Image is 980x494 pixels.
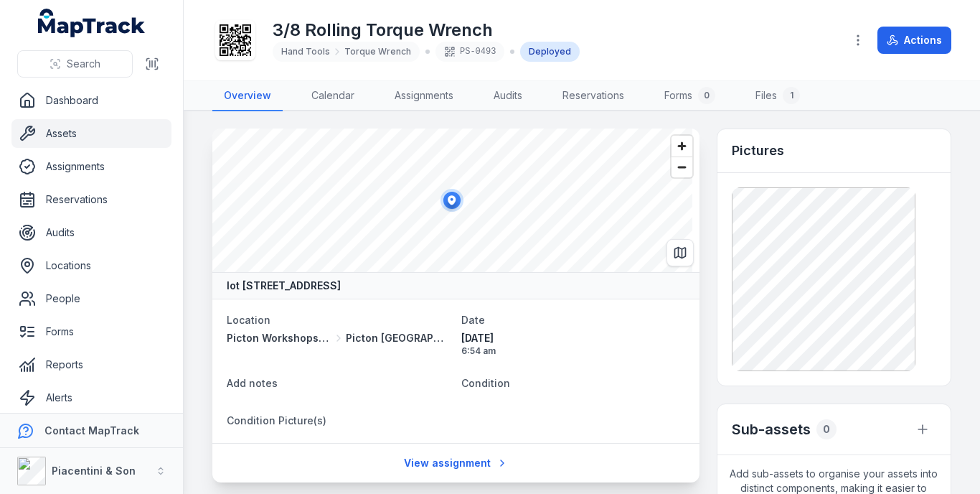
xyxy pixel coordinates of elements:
[17,50,133,78] button: Search
[461,377,510,389] span: Condition
[344,46,411,57] span: Torque Wrench
[11,185,171,214] a: Reservations
[11,317,171,346] a: Forms
[11,350,171,379] a: Reports
[520,42,580,62] div: Deployed
[698,87,715,104] div: 0
[300,81,366,111] a: Calendar
[732,141,784,161] h3: Pictures
[395,449,517,477] a: View assignment
[212,81,283,111] a: Overview
[346,331,451,345] span: Picton [GEOGRAPHIC_DATA]
[435,42,504,62] div: PS-0493
[744,81,811,111] a: Files1
[551,81,636,111] a: Reservations
[227,279,341,293] strong: lot [STREET_ADDRESS]
[732,419,811,439] h2: Sub-assets
[11,218,171,247] a: Audits
[461,331,684,357] time: 16/08/2025, 6:54:21 am
[52,465,136,477] strong: Piacentini & Son
[227,377,278,389] span: Add notes
[38,9,146,37] a: MapTrack
[11,152,171,181] a: Assignments
[11,383,171,412] a: Alerts
[227,314,270,326] span: Location
[11,284,171,313] a: People
[44,424,139,437] strong: Contact MapTrack
[11,251,171,280] a: Locations
[212,129,692,272] canvas: Map
[11,119,171,148] a: Assets
[783,87,800,104] div: 1
[11,86,171,115] a: Dashboard
[227,331,331,345] span: Picton Workshops & Bays
[672,136,692,157] button: Zoom in
[816,419,837,439] div: 0
[461,345,684,357] span: 6:54 am
[653,81,727,111] a: Forms0
[672,157,692,177] button: Zoom out
[461,314,485,326] span: Date
[227,414,326,427] span: Condition Picture(s)
[482,81,534,111] a: Audits
[666,239,694,266] button: Switch to Map View
[877,27,951,54] button: Actions
[383,81,465,111] a: Assignments
[461,331,684,345] span: [DATE]
[273,19,580,42] h1: 3/8 Rolling Torque Wrench
[227,331,450,345] a: Picton Workshops & BaysPicton [GEOGRAPHIC_DATA]
[281,46,330,57] span: Hand Tools
[67,57,100,71] span: Search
